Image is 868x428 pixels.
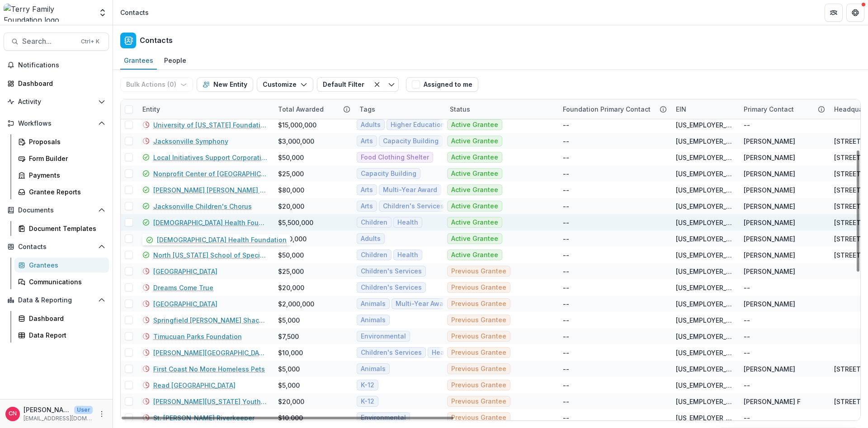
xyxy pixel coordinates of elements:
[738,99,829,119] div: Primary Contact
[273,99,354,119] div: Total Awarded
[18,79,102,88] div: Dashboard
[278,332,299,341] div: $7,500
[29,224,102,233] div: Document Templates
[361,300,386,308] span: Animals
[676,364,733,374] div: [US_EMPLOYER_IDENTIFICATION_NUMBER]
[137,99,273,119] div: Entity
[676,250,733,260] div: [US_EMPLOYER_IDENTIFICATION_NUMBER]
[14,328,109,343] a: Data Report
[361,251,387,259] span: Children
[676,299,733,309] div: [US_EMPLOYER_IDENTIFICATION_NUMBER]
[278,169,304,179] div: $25,000
[4,116,109,131] button: Open Workflows
[676,202,733,211] div: [US_EMPLOYER_IDENTIFICATION_NUMBER]
[451,137,498,145] span: Active Grantee
[563,234,569,244] div: --
[14,168,109,183] a: Payments
[451,365,506,373] span: Previous Grantee
[563,364,569,374] div: --
[397,219,418,226] span: Health
[563,267,569,276] div: --
[14,258,109,273] a: Grantees
[744,234,795,244] div: [PERSON_NAME]
[744,332,750,341] div: --
[14,274,109,289] a: Communications
[14,311,109,326] a: Dashboard
[197,77,253,92] button: New Entity
[273,104,329,114] div: Total Awarded
[120,8,149,17] div: Contacts
[563,332,569,341] div: --
[563,283,569,292] div: --
[361,202,373,210] span: Arts
[432,349,453,357] span: Health
[14,151,109,166] a: Form Builder
[391,121,445,129] span: Higher Education
[676,267,733,276] div: [US_EMPLOYER_IDENTIFICATION_NUMBER]
[744,120,750,130] div: --
[278,185,304,195] div: $80,000
[278,153,304,162] div: $50,000
[29,137,102,146] div: Proposals
[557,99,670,119] div: Foundation Primary Contact
[744,381,750,390] div: --
[361,316,386,324] span: Animals
[354,99,444,119] div: Tags
[451,202,498,210] span: Active Grantee
[278,348,303,357] div: $10,000
[451,186,498,194] span: Active Grantee
[744,364,795,374] div: [PERSON_NAME]
[137,104,165,114] div: Entity
[153,299,217,309] a: [GEOGRAPHIC_DATA]
[744,169,795,179] div: [PERSON_NAME]
[361,268,422,275] span: Children's Services
[444,99,557,119] div: Status
[140,36,173,45] h2: Contacts
[79,37,101,47] div: Ctrl + K
[383,202,444,210] span: Children's Services
[676,315,733,325] div: [US_EMPLOYER_IDENTIFICATION_NUMBER]
[396,300,450,308] span: Multi-Year Award
[676,120,733,130] div: [US_EMPLOYER_IDENTIFICATION_NUMBER]
[444,104,476,114] div: Status
[384,77,399,92] button: Toggle menu
[361,349,422,357] span: Children's Services
[153,136,228,146] a: Jacksonville Symphony
[29,277,102,287] div: Communications
[153,169,267,179] a: Nonprofit Center of [GEOGRAPHIC_DATA][US_STATE]
[563,202,569,211] div: --
[96,409,107,419] button: More
[4,76,109,91] a: Dashboard
[563,169,569,179] div: --
[670,99,738,119] div: EIN
[153,413,255,423] a: St. [PERSON_NAME] Riverkeeper
[4,33,109,51] button: Search...
[451,333,506,340] span: Previous Grantee
[825,4,843,22] button: Partners
[361,333,406,340] span: Environmental
[153,283,213,292] a: Dreams Come True
[451,300,506,308] span: Previous Grantee
[563,185,569,195] div: --
[676,332,733,341] div: [US_EMPLOYER_IDENTIFICATION_NUMBER]
[120,77,193,92] button: Bulk Actions (0)
[563,348,569,357] div: --
[153,153,267,162] a: Local Initiatives Support Corporation
[18,98,94,106] span: Activity
[14,184,109,199] a: Grantee Reports
[744,218,795,227] div: [PERSON_NAME]
[676,348,733,357] div: [US_EMPLOYER_IDENTIFICATION_NUMBER]
[451,154,498,161] span: Active Grantee
[744,397,801,406] div: [PERSON_NAME] F
[153,185,267,195] a: [PERSON_NAME] [PERSON_NAME] Foundaton
[383,137,439,145] span: Capacity Building
[278,120,316,130] div: $15,000,000
[744,250,795,260] div: [PERSON_NAME]
[153,397,267,406] a: [PERSON_NAME][US_STATE] Youth Foundation
[18,61,105,69] span: Notifications
[153,364,265,374] a: First Coast No More Homeless Pets
[160,54,190,67] div: People
[676,413,733,423] div: [US_EMPLOYER_IDENTIFICATION_NUMBER]
[676,397,733,406] div: [US_EMPLOYER_IDENTIFICATION_NUMBER]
